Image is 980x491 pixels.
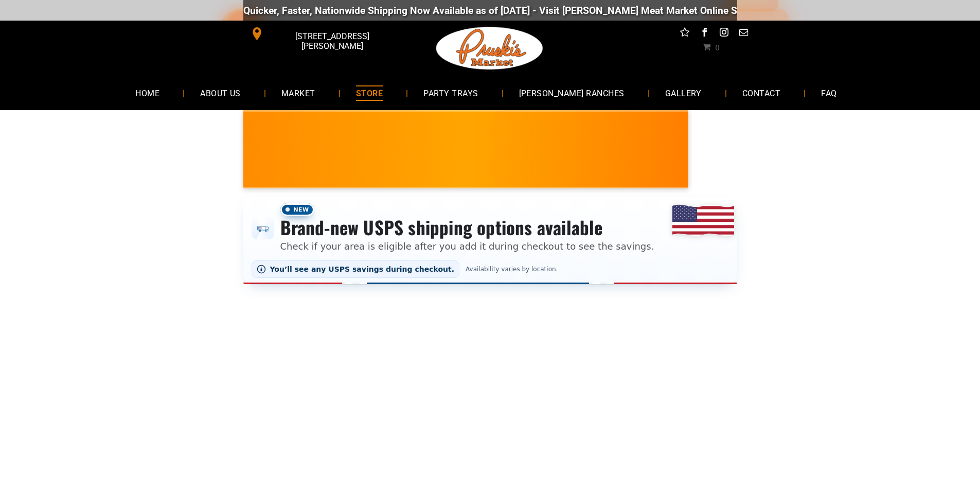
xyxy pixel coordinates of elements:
a: FAQ [806,79,852,107]
a: HOME [120,79,175,107]
span: 0 [715,43,719,51]
span: New [280,203,314,216]
span: You’ll see any USPS savings during checkout. [270,265,455,273]
a: Social network [678,26,691,42]
div: Quicker, Faster, Nationwide Shipping Now Available as of [DATE] - Visit [PERSON_NAME] Meat Market... [238,5,861,16]
p: Check if your area is eligible after you add it during checkout to see the savings. [280,239,654,253]
a: PARTY TRAYS [408,79,493,107]
span: [STREET_ADDRESS][PERSON_NAME] [265,26,398,56]
h3: Brand-new USPS shipping options available [280,216,654,239]
a: MARKET [266,79,331,107]
span: Availability varies by location. [464,266,560,273]
a: GALLERY [650,79,717,107]
a: instagram [717,26,730,42]
img: Pruski-s+Market+HQ+Logo2-1920w.png [434,21,545,76]
a: [STREET_ADDRESS][PERSON_NAME] [243,26,401,42]
a: facebook [698,26,711,42]
a: [PERSON_NAME] RANCHES [504,79,640,107]
a: STORE [341,79,398,107]
a: email [737,26,750,42]
span: [PERSON_NAME] MARKET [682,156,884,173]
a: ABOUT US [185,79,256,107]
a: CONTACT [727,79,796,107]
div: Shipping options announcement [243,197,737,284]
